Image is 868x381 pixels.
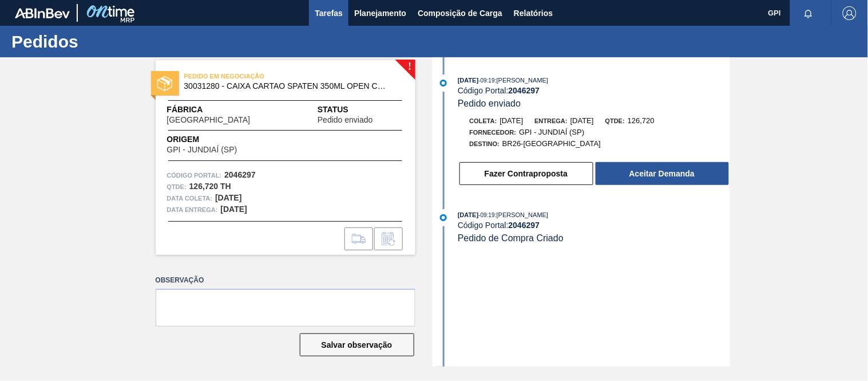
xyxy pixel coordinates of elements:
[458,211,478,218] span: [DATE]
[502,139,601,148] span: BR26-[GEOGRAPHIC_DATA]
[458,99,521,108] span: Pedido enviado
[509,86,540,95] strong: 2046297
[509,221,540,230] strong: 2046297
[440,80,447,87] img: atual
[628,116,655,125] span: 126,720
[167,170,222,181] span: Código Portal:
[318,104,403,116] span: Status
[500,116,524,125] span: [DATE]
[790,5,827,21] button: Notificações
[224,170,256,179] strong: 2046297
[458,233,564,243] span: Pedido de Compra Criado
[344,227,373,250] div: Ir para Composição de Carga
[495,211,549,218] span: : [PERSON_NAME]
[479,212,495,218] span: - 09:19
[167,104,287,116] span: Fábrica
[221,205,247,214] strong: [DATE]
[519,128,584,136] span: GPI - JUNDIAÍ (SP)
[535,117,568,124] span: Entrega:
[184,82,392,91] span: 30031280 - CAIXA CARTAO SPATEN 350ML OPEN CORNER
[167,133,270,146] span: Origem
[189,182,231,191] strong: 126,720 TH
[495,77,549,84] span: : [PERSON_NAME]
[458,86,730,95] div: Código Portal:
[605,117,625,124] span: Qtde:
[514,6,553,20] span: Relatórios
[458,221,730,230] div: Código Portal:
[570,116,594,125] span: [DATE]
[459,162,593,185] button: Fazer Contraproposta
[843,6,857,20] img: Logout
[157,76,172,91] img: status
[167,146,237,154] span: GPI - JUNDIAÍ (SP)
[596,162,729,185] button: Aceitar Demanda
[440,214,447,221] img: atual
[458,77,478,84] span: [DATE]
[470,117,497,124] span: Coleta:
[167,116,251,124] span: [GEOGRAPHIC_DATA]
[470,129,517,136] span: Fornecedor:
[374,227,403,250] div: Informar alteração no pedido
[315,6,343,20] span: Tarefas
[418,6,502,20] span: Composição de Carga
[15,8,70,18] img: TNhmsLtSVTkK8tSr43FrP2fwEKptu5GPRR3wAAAABJRU5ErkJggg==
[167,204,218,215] span: Data entrega:
[318,116,373,124] span: Pedido enviado
[11,35,215,48] h1: Pedidos
[156,272,415,289] label: Observação
[300,333,414,356] button: Salvar observação
[479,77,495,84] span: - 09:19
[167,193,213,204] span: Data coleta:
[215,193,241,202] strong: [DATE]
[470,140,500,147] span: Destino:
[167,181,187,193] span: Qtde :
[184,70,344,82] span: PEDIDO EM NEGOCIAÇÃO
[354,6,406,20] span: Planejamento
